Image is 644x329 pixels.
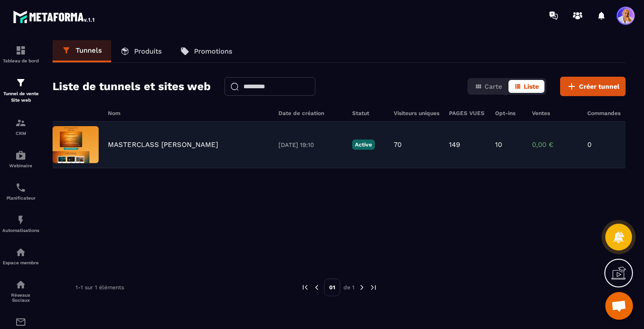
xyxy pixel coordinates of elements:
[449,140,460,149] p: 149
[358,283,366,292] img: next
[301,283,309,292] img: prev
[532,110,578,116] h6: Ventes
[579,82,620,91] span: Créer tunnel
[2,175,39,207] a: schedulerschedulerPlanificateur
[2,240,39,272] a: automationsautomationsEspace membre
[15,150,26,161] img: automations
[394,140,402,149] p: 70
[587,140,615,149] p: 0
[2,110,39,143] a: formationformationCRM
[171,40,242,62] a: Promotions
[53,40,111,62] a: Tunnels
[352,110,384,116] h6: Statut
[313,283,321,292] img: prev
[343,284,354,291] p: de 1
[2,292,39,303] p: Réseaux Sociaux
[53,77,211,96] h2: Liste de tunnels et sites web
[495,140,502,149] p: 10
[15,317,26,328] img: email
[2,207,39,240] a: automationsautomationsAutomatisations
[587,110,620,116] h6: Commandes
[2,131,39,136] p: CRM
[2,143,39,175] a: automationsautomationsWebinaire
[2,91,39,104] p: Tunnel de vente Site web
[352,140,375,150] p: Active
[15,77,26,88] img: formation
[2,228,39,233] p: Automatisations
[76,284,124,291] p: 1-1 sur 1 éléments
[13,8,96,25] img: logo
[560,77,626,96] button: Créer tunnel
[532,140,578,149] p: 0,00 €
[2,163,39,168] p: Webinaire
[15,182,26,193] img: scheduler
[2,272,39,310] a: social-networksocial-networkRéseaux Sociaux
[194,47,232,55] p: Promotions
[2,70,39,110] a: formationformationTunnel de vente Site web
[2,38,39,70] a: formationformationTableau de bord
[469,80,508,93] button: Carte
[108,140,218,149] p: MASTERCLASS [PERSON_NAME]
[2,260,39,265] p: Espace membre
[108,110,269,116] h6: Nom
[15,45,26,56] img: formation
[278,110,343,116] h6: Date de création
[524,83,539,90] span: Liste
[111,40,171,62] a: Produits
[2,195,39,201] p: Planificateur
[2,58,39,63] p: Tableau de bord
[15,214,26,225] img: automations
[324,279,340,296] p: 01
[53,126,99,163] img: image
[278,141,343,148] p: [DATE] 19:10
[76,46,102,55] p: Tunnels
[484,83,502,90] span: Carte
[508,80,544,93] button: Liste
[134,47,162,55] p: Produits
[449,110,486,116] h6: PAGES VUES
[15,247,26,258] img: automations
[605,292,633,320] div: Ouvrir le chat
[369,283,378,292] img: next
[15,117,26,128] img: formation
[495,110,523,116] h6: Opt-ins
[15,279,26,290] img: social-network
[394,110,440,116] h6: Visiteurs uniques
